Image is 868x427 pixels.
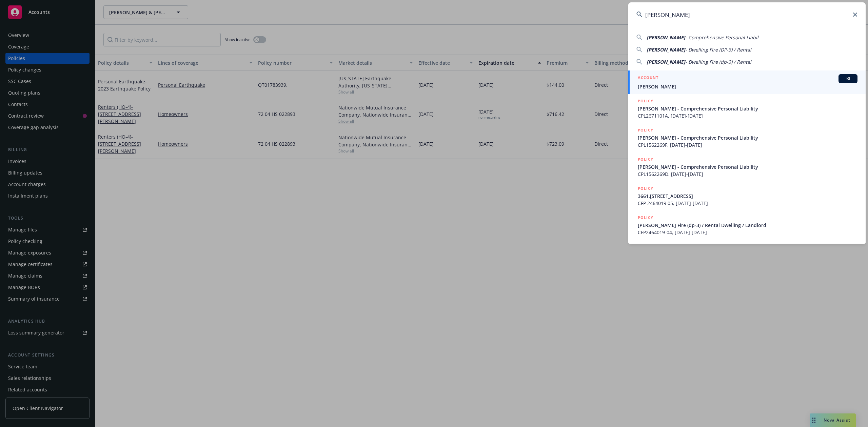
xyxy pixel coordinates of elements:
span: CFP2464019-04, [DATE]-[DATE] [638,229,857,236]
span: CPL1562269F, [DATE]-[DATE] [638,141,857,148]
a: POLICY[PERSON_NAME] - Comprehensive Personal LiabilityCPL1562269D, [DATE]-[DATE] [628,152,866,181]
span: CFP 2464019 05, [DATE]-[DATE] [638,200,857,207]
span: - Dwelling Fire (dp-3) / Rental [685,59,751,65]
h5: POLICY [638,156,653,163]
span: [PERSON_NAME] [647,59,685,65]
h5: POLICY [638,127,653,134]
span: - Comprehensive Personal Liabil [685,34,758,41]
span: 3661,[STREET_ADDRESS] [638,192,857,200]
a: POLICY[PERSON_NAME] Fire (dp-3) / Rental Dwelling / LandlordCFP2464019-04, [DATE]-[DATE] [628,210,866,240]
h5: POLICY [638,214,653,221]
span: [PERSON_NAME] - Comprehensive Personal Liability [638,105,857,112]
span: [PERSON_NAME] - Comprehensive Personal Liability [638,163,857,170]
span: - Dwelling Fire (DP-3) / Rental [685,46,751,53]
h5: POLICY [638,185,653,192]
span: [PERSON_NAME] [638,83,857,90]
span: [PERSON_NAME] [647,46,685,53]
span: CPL1562269D, [DATE]-[DATE] [638,170,857,178]
span: [PERSON_NAME] [647,34,685,41]
span: BI [841,76,855,82]
span: CPL2671101A, [DATE]-[DATE] [638,112,857,119]
a: POLICY[PERSON_NAME] - Comprehensive Personal LiabilityCPL2671101A, [DATE]-[DATE] [628,94,866,123]
a: POLICY3661,[STREET_ADDRESS]CFP 2464019 05, [DATE]-[DATE] [628,181,866,210]
h5: POLICY [638,98,653,104]
h5: ACCOUNT [638,74,658,82]
span: [PERSON_NAME] Fire (dp-3) / Rental Dwelling / Landlord [638,222,857,229]
span: [PERSON_NAME] - Comprehensive Personal Liability [638,134,857,141]
input: Search... [628,2,866,27]
a: POLICY[PERSON_NAME] - Comprehensive Personal LiabilityCPL1562269F, [DATE]-[DATE] [628,123,866,152]
a: ACCOUNTBI[PERSON_NAME] [628,70,866,94]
